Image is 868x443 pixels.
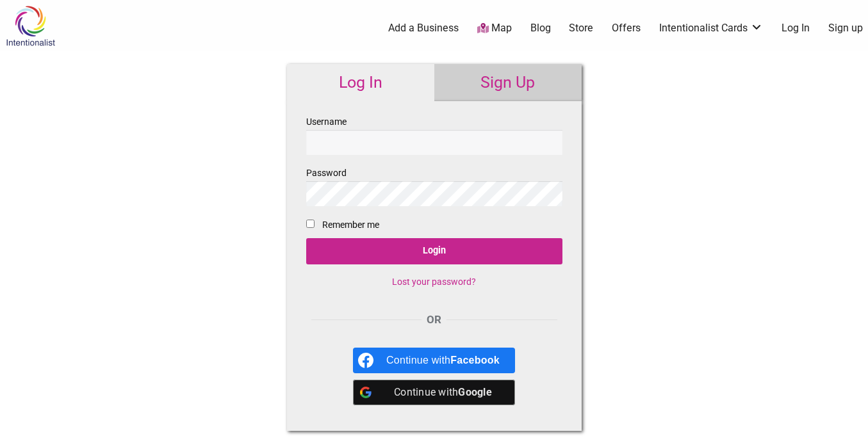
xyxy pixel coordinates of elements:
label: Password [306,165,562,206]
div: OR [306,312,562,328]
a: Sign Up [434,64,582,101]
a: Add a Business [388,21,459,35]
input: Username [306,130,562,155]
div: Continue with [386,348,500,373]
a: Blog [530,21,551,35]
a: Intentionalist Cards [659,21,763,35]
a: Lost your password? [392,277,476,287]
a: Store [569,21,593,35]
a: Offers [612,21,641,35]
input: Password [306,181,562,206]
div: Continue with [386,380,500,405]
b: Facebook [450,355,500,366]
a: Map [477,21,512,36]
a: Continue with <b>Facebook</b> [353,348,515,373]
a: Log In [782,21,810,35]
b: Google [458,386,492,398]
input: Login [306,238,562,264]
label: Username [306,114,562,155]
label: Remember me [322,217,379,233]
a: Sign up [828,21,863,35]
a: Continue with <b>Google</b> [353,380,515,405]
a: Log In [287,64,434,101]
